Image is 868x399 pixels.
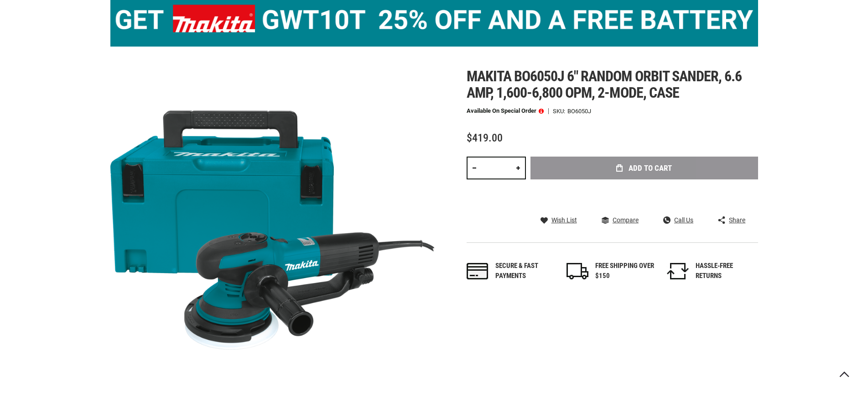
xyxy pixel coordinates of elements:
[541,216,577,224] a: Wish List
[467,68,742,101] span: Makita bo6050j 6" random orbit sander, 6.6 amp, 1,600-6,800 opm, 2-mode, case
[567,263,588,279] img: shipping
[667,263,689,279] img: returns
[613,217,639,223] span: Compare
[467,131,503,144] span: $419.00
[567,108,591,114] div: BO6050J
[551,217,577,223] span: Wish List
[663,216,693,224] a: Call Us
[729,217,745,223] span: Share
[110,68,434,392] img: main product photo
[553,108,567,114] strong: SKU
[602,216,639,224] a: Compare
[696,261,755,281] div: HASSLE-FREE RETURNS
[595,261,655,281] div: FREE SHIPPING OVER $150
[467,263,489,279] img: payments
[495,261,555,281] div: Secure & fast payments
[467,108,544,114] p: Available on Special Order
[674,217,693,223] span: Call Us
